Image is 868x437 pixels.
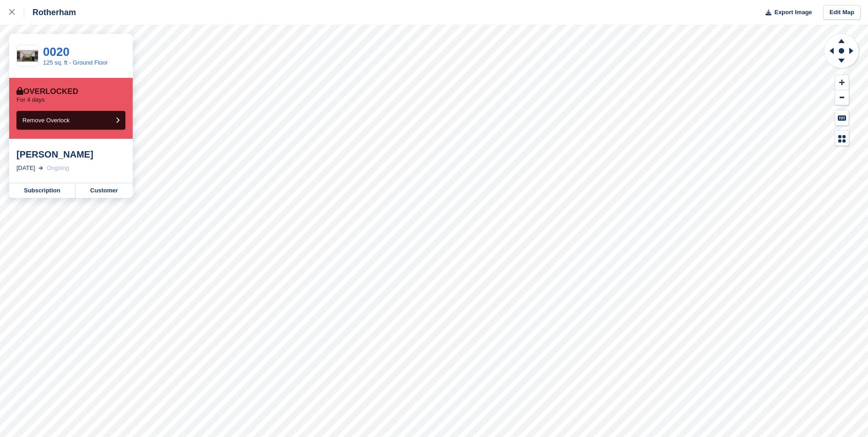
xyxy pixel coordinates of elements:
[835,75,849,90] button: Zoom In
[24,7,76,18] div: Rotherham
[9,183,75,198] a: Subscription
[835,110,849,126] button: Keyboard Shortcuts
[835,131,849,146] button: Map Legend
[16,149,125,160] div: [PERSON_NAME]
[43,45,70,59] a: 0020
[17,50,38,62] img: 125%20SQ.FT.jpg
[16,87,78,96] div: Overlocked
[823,5,861,20] a: Edit Map
[43,59,108,66] a: 125 sq. ft - Ground Floor
[47,164,69,173] div: Ongoing
[16,111,125,130] button: Remove Overlock
[16,164,35,173] div: [DATE]
[16,96,44,104] p: For 4 days
[38,166,43,170] img: arrow-right-light-icn-cde0832a797a2874e46488d9cf13f60e5c3a73dbe684e267c42b8395dfbc2abf.svg
[760,5,812,20] button: Export Image
[835,90,849,105] button: Zoom Out
[75,183,133,198] a: Customer
[22,117,70,124] span: Remove Overlock
[774,8,812,17] span: Export Image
